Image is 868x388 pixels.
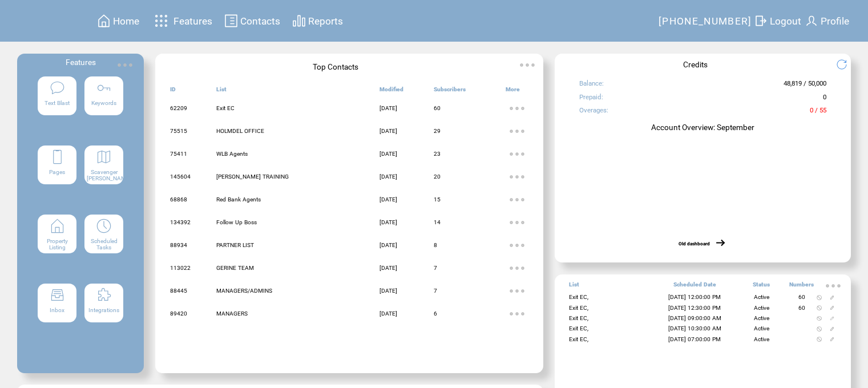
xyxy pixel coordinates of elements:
[506,97,528,120] img: ellypsis.svg
[506,143,528,165] img: ellypsis.svg
[150,10,214,32] a: Features
[216,128,264,134] span: HOLMDEL OFFICE
[803,12,851,30] a: Profile
[651,123,754,132] span: Account Overview: September
[506,86,520,98] span: More
[216,196,261,203] span: Red Bank Agents
[434,265,437,271] span: 7
[434,128,441,134] span: 29
[752,12,803,30] a: Logout
[87,169,131,181] span: Scavenger [PERSON_NAME]
[569,294,588,300] span: Exit EC,
[45,100,70,106] span: Text Blast
[50,307,64,313] span: Inbox
[170,288,187,294] span: 88445
[49,169,65,175] span: Pages
[434,86,466,98] span: Subscribers
[84,215,123,276] a: Scheduled Tasks
[216,265,254,271] span: GERINE TEAM
[88,307,119,313] span: Integrations
[506,165,528,188] img: ellypsis.svg
[822,274,845,297] img: ellypsis.svg
[659,15,752,27] span: [PHONE_NUMBER]
[830,326,835,332] img: edit.svg
[810,106,826,119] span: 0 / 55
[817,316,822,321] img: notallowed.svg
[170,310,187,317] span: 89420
[313,62,358,71] span: Top Contacts
[434,151,441,157] span: 23
[754,305,769,311] span: Active
[506,302,528,325] img: ellypsis.svg
[506,280,528,302] img: ellypsis.svg
[50,287,66,303] img: inbox.svg
[38,215,76,276] a: Property Listing
[50,149,66,165] img: landing-pages.svg
[434,310,437,317] span: 6
[754,294,769,300] span: Active
[830,316,835,321] img: edit.svg
[47,238,68,250] span: Property Listing
[308,15,343,27] span: Reports
[821,15,849,27] span: Profile
[91,238,118,250] span: Scheduled Tasks
[216,151,248,157] span: WLB Agents
[170,128,187,134] span: 75515
[91,100,116,106] span: Keywords
[95,12,141,30] a: Home
[97,14,111,28] img: home.svg
[754,325,769,332] span: Active
[96,287,112,303] img: integrations.svg
[569,336,588,342] span: Exit EC,
[38,76,76,138] a: Text Blast
[754,14,768,28] img: exit.svg
[789,281,814,293] span: Numbers
[506,234,528,257] img: ellypsis.svg
[50,218,66,234] img: property-listing.svg
[823,93,826,106] span: 0
[506,120,528,143] img: ellypsis.svg
[380,105,397,111] span: [DATE]
[506,257,528,280] img: ellypsis.svg
[216,288,272,294] span: MANAGERS/ADMINS
[38,284,76,345] a: Inbox
[434,196,441,203] span: 15
[579,93,603,106] span: Prepaid:
[569,305,588,311] span: Exit EC,
[798,305,805,311] span: 60
[380,288,397,294] span: [DATE]
[66,58,96,67] span: Features
[170,105,187,111] span: 62209
[679,241,710,246] a: Old dashboard
[380,173,397,180] span: [DATE]
[668,305,721,311] span: [DATE] 12:30:00 PM
[170,219,191,225] span: 134392
[96,218,112,234] img: scheduled-tasks.svg
[830,305,835,310] img: edit.svg
[173,15,212,27] span: Features
[506,188,528,211] img: ellypsis.svg
[380,219,397,225] span: [DATE]
[216,86,227,98] span: List
[784,79,826,92] span: 48,819 / 50,000
[579,106,608,119] span: Overages:
[380,242,397,248] span: [DATE]
[380,86,403,98] span: Modified
[38,145,76,207] a: Pages
[753,281,770,293] span: Status
[569,315,588,321] span: Exit EC,
[817,337,822,342] img: notallowed.svg
[569,325,588,332] span: Exit EC,
[114,54,136,76] img: ellypsis.svg
[579,79,604,92] span: Balance:
[380,128,397,134] span: [DATE]
[216,219,257,225] span: Follow Up Boss
[516,54,539,76] img: ellypsis.svg
[668,315,721,321] span: [DATE] 09:00:00 AM
[673,281,716,293] span: Scheduled Date
[84,145,123,207] a: Scavenger [PERSON_NAME]
[240,15,280,27] span: Contacts
[292,14,306,28] img: chart.svg
[683,60,708,69] span: Credits
[434,242,437,248] span: 8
